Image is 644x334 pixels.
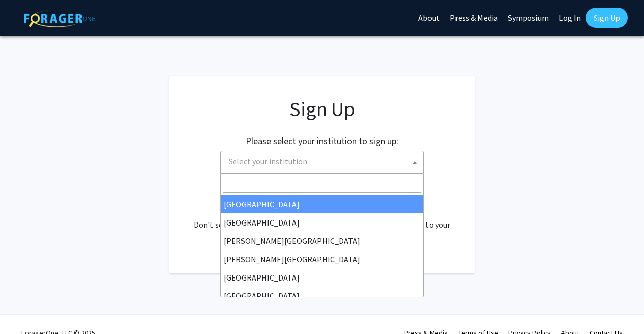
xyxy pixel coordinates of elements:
iframe: Chat [8,288,43,326]
li: [GEOGRAPHIC_DATA] [221,195,423,213]
h2: Please select your institution to sign up: [246,135,398,147]
li: [GEOGRAPHIC_DATA] [221,287,423,305]
li: [PERSON_NAME][GEOGRAPHIC_DATA] [221,232,423,250]
span: Select your institution [220,151,424,174]
img: ForagerOne Logo [24,10,95,27]
span: Select your institution [225,151,423,172]
span: Select your institution [229,156,307,166]
input: Search [223,176,421,193]
li: [PERSON_NAME][GEOGRAPHIC_DATA] [221,250,423,268]
a: Sign Up [586,8,628,28]
li: [GEOGRAPHIC_DATA] [221,268,423,287]
li: [GEOGRAPHIC_DATA] [221,213,423,232]
div: Already have an account? . Don't see your institution? about bringing ForagerOne to your institut... [190,194,454,243]
h1: Sign Up [190,97,454,121]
